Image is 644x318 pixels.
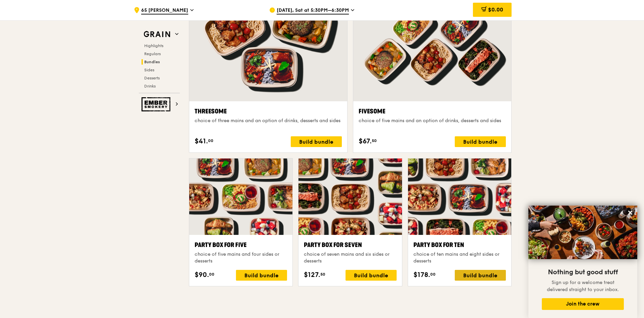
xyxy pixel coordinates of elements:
div: choice of five mains and four sides or desserts [195,251,287,264]
div: Build bundle [455,136,506,147]
div: Build bundle [346,270,397,281]
span: 00 [209,272,214,277]
div: Threesome [195,107,342,116]
span: $67. [359,136,372,146]
div: choice of ten mains and eight sides or desserts [413,251,506,264]
span: Highlights [144,43,163,48]
div: choice of five mains and an option of drinks, desserts and sides [359,117,506,124]
div: choice of three mains and an option of drinks, desserts and sides [195,117,342,124]
div: Party Box for Five [195,240,287,250]
div: Build bundle [291,136,342,147]
button: Join the crew [542,298,624,310]
span: 50 [372,138,377,143]
span: Sign up for a welcome treat delivered straight to your inbox. [547,280,619,292]
span: Nothing but good stuff [548,268,618,276]
span: Bundles [144,60,160,64]
span: $41. [195,136,208,146]
span: 00 [430,272,436,277]
div: Party Box for Seven [304,240,396,250]
span: $90. [195,270,209,280]
div: choice of seven mains and six sides or desserts [304,251,396,264]
span: [DATE], Sat at 5:30PM–6:30PM [277,7,349,14]
div: Fivesome [359,107,506,116]
span: $0.00 [488,6,503,13]
span: Drinks [144,84,156,89]
span: 65 [PERSON_NAME] [141,7,188,14]
span: 00 [208,138,213,143]
img: DSC07876-Edit02-Large.jpeg [528,206,637,259]
img: Ember Smokery web logo [142,97,172,111]
img: Grain web logo [142,28,172,40]
span: Desserts [144,76,160,80]
button: Close [625,207,636,218]
span: 50 [320,272,325,277]
span: Sides [144,68,154,72]
span: $127. [304,270,320,280]
div: Build bundle [455,270,506,281]
div: Build bundle [236,270,287,281]
span: Regulars [144,51,161,56]
div: Party Box for Ten [413,240,506,250]
span: $178. [413,270,430,280]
